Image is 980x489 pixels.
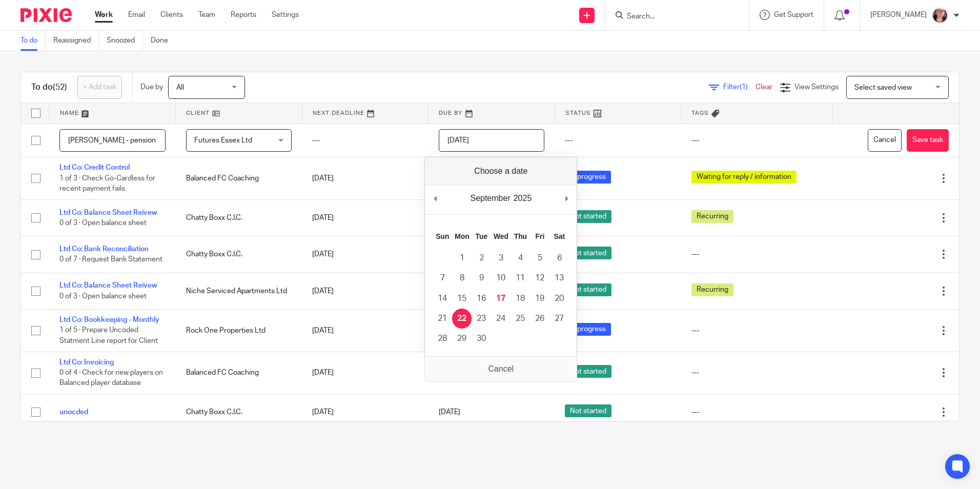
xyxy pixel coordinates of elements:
[740,84,748,91] span: (1)
[433,309,452,329] button: 21
[491,289,511,309] button: 17
[59,327,158,345] span: 1 of 5 · Prepare Uncoded Statment Line report for Client
[472,248,491,268] button: 2
[565,171,611,184] span: In progress
[176,394,302,430] td: Chatty Boxx C.I.C.
[472,289,491,309] button: 16
[95,10,113,20] a: Work
[176,310,302,352] td: Rock One Properties Ltd
[439,129,545,152] input: Use the arrow keys to pick a date
[512,191,534,206] div: 2025
[511,268,530,288] button: 11
[59,175,155,193] span: 1 of 3 · Check Go-Cardless for recent payment fails
[691,110,709,116] span: Tags
[302,273,428,309] td: [DATE]
[472,268,491,288] button: 9
[59,164,130,171] a: Ltd Co: Credit Control
[160,10,183,20] a: Clients
[194,137,252,144] span: Futures Essex Ltd
[491,248,511,268] button: 3
[433,289,452,309] button: 14
[433,268,452,288] button: 7
[626,12,718,22] input: Search
[530,289,549,309] button: 19
[452,289,472,309] button: 15
[433,329,452,349] button: 28
[549,268,569,288] button: 13
[681,124,833,157] td: ---
[140,82,163,92] p: Due by
[107,31,143,51] a: Snoozed
[530,309,549,329] button: 26
[691,249,823,259] div: ---
[491,309,511,329] button: 24
[452,248,472,268] button: 1
[452,309,472,329] button: 22
[514,232,527,240] abbr: Thursday
[53,83,67,91] span: (52)
[549,309,569,329] button: 27
[21,31,46,51] a: To do
[302,236,428,273] td: [DATE]
[554,232,565,240] abbr: Saturday
[472,329,491,349] button: 30
[472,309,491,329] button: 23
[511,309,530,329] button: 25
[476,232,488,240] abbr: Tuesday
[561,191,571,206] button: Next Month
[59,282,157,289] a: Ltd Co: Balance Sheet Reivew
[468,191,512,206] div: September
[59,359,114,366] a: Ltd Co: Invoicing
[31,82,67,93] h1: To do
[565,404,611,417] span: Not started
[870,10,927,20] p: [PERSON_NAME]
[176,199,302,236] td: Chatty Boxx C.I.C.
[198,10,215,20] a: Team
[302,310,428,352] td: [DATE]
[549,248,569,268] button: 6
[176,157,302,199] td: Balanced FC Coaching
[302,352,428,394] td: [DATE]
[691,283,733,296] span: Recurring
[723,84,756,91] span: Filter
[511,289,530,309] button: 18
[430,191,440,206] button: Previous Month
[231,10,256,20] a: Reports
[854,84,912,91] span: Select saved view
[272,10,299,20] a: Settings
[565,365,611,378] span: Not started
[59,209,157,216] a: Ltd Co: Balance Sheet Reivew
[302,124,428,157] td: ---
[302,199,428,236] td: [DATE]
[511,248,530,268] button: 4
[565,210,611,223] span: Not started
[530,248,549,268] button: 5
[549,289,569,309] button: 20
[59,246,149,253] a: Ltd Co: Bank Reconciliation
[452,329,472,349] button: 29
[176,273,302,309] td: Niche Serviced Apartments Ltd
[176,352,302,394] td: Balanced FC Coaching
[59,293,147,300] span: 0 of 3 · Open balance sheet
[794,84,839,91] span: View Settings
[59,369,163,387] span: 0 of 4 · Check for new players on Balanced player database
[302,394,428,430] td: [DATE]
[691,325,823,336] div: ---
[452,268,472,288] button: 8
[565,323,611,336] span: In progress
[491,268,511,288] button: 10
[691,407,823,417] div: ---
[494,232,508,240] abbr: Wednesday
[59,409,88,416] a: unocded
[59,316,159,323] a: Ltd Co: Bookkeeping - Monthly
[907,129,949,152] button: Save task
[439,409,460,416] span: [DATE]
[565,247,611,259] span: Not started
[565,283,611,296] span: Not started
[436,232,449,240] abbr: Sunday
[555,124,681,157] td: ---
[691,368,823,378] div: ---
[530,268,549,288] button: 12
[932,7,948,24] img: Louise.jpg
[536,232,545,240] abbr: Friday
